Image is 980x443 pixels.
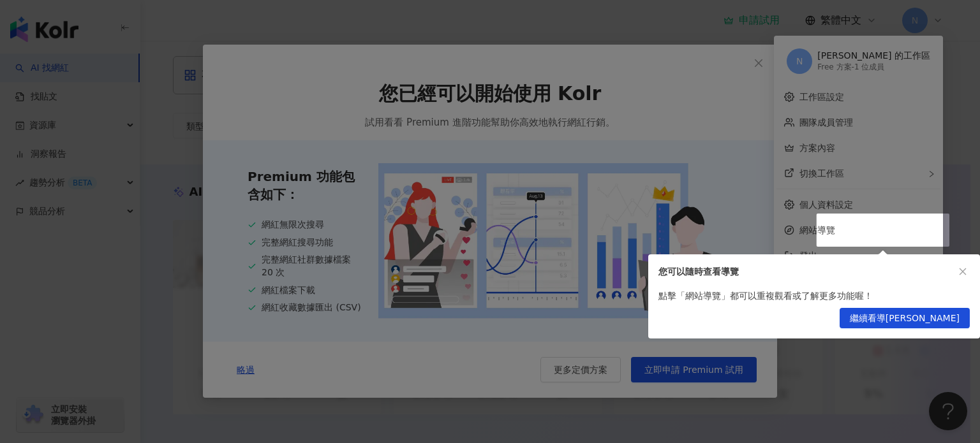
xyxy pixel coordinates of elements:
span: 繼續看導[PERSON_NAME] [850,309,960,329]
span: close [958,267,967,276]
div: 您可以隨時查看導覽 [658,265,956,279]
button: close [956,265,970,279]
div: 點擊「網站導覽」都可以重複觀看或了解更多功能喔！ [648,289,980,303]
button: 繼續看導[PERSON_NAME] [840,308,970,328]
